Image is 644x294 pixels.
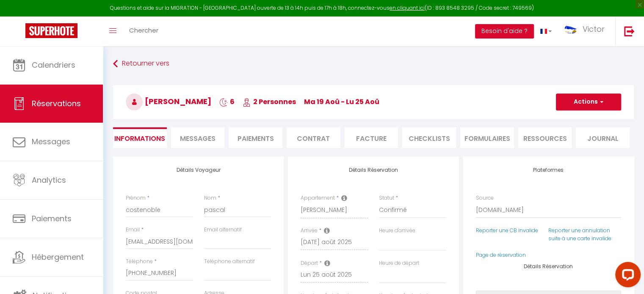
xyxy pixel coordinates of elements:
span: [PERSON_NAME] [126,96,211,107]
button: Besoin d'aide ? [475,24,534,38]
a: Reporter une annulation suite à une carte invalide [548,227,611,242]
img: Super Booking [25,23,77,38]
img: ... [564,25,577,33]
span: Messages [180,134,216,143]
a: en cliquant ici [390,4,425,11]
li: Paiements [229,127,282,148]
li: Informations [113,127,167,148]
span: Victor [583,24,605,34]
a: Page de réservation [476,251,526,258]
label: Heure de départ [379,259,419,267]
li: Contrat [287,127,340,148]
button: Actions [556,93,621,110]
label: Téléphone [126,258,153,266]
h4: Détails Réservation [301,167,446,173]
span: Messages [32,136,70,147]
li: CHECKLISTS [402,127,456,148]
a: Reporter une CB invalide [476,227,538,234]
h4: Détails Réservation [476,264,621,269]
a: ... Victor [558,16,615,46]
label: Arrivée [301,227,318,235]
label: Prénom [126,194,146,202]
a: Chercher [123,16,165,46]
li: Facture [345,127,398,148]
span: Réservations [32,98,81,109]
label: Appartement [301,194,335,202]
label: Email alternatif [204,226,242,234]
label: Statut [379,194,394,202]
a: Retourner vers [113,56,634,71]
label: Téléphone alternatif [204,258,255,266]
h4: Plateformes [476,167,621,173]
li: FORMULAIRES [460,127,514,148]
label: Email [126,226,140,234]
span: 6 [219,97,235,107]
span: Hébergement [32,252,84,262]
span: ma 19 Aoû - lu 25 Aoû [304,97,379,107]
li: Journal [576,127,630,148]
span: 2 Personnes [243,97,296,107]
h4: Détails Voyageur [126,167,271,173]
li: Ressources [518,127,572,148]
img: logout [624,26,635,36]
label: Source [476,194,494,202]
label: Nom [204,194,216,202]
label: Heure d'arrivée [379,227,415,235]
span: Chercher [129,26,158,35]
label: Départ [301,259,318,267]
span: Calendriers [32,60,75,70]
span: Paiements [32,213,72,224]
iframe: LiveChat chat widget [608,258,644,294]
span: Analytics [32,175,66,185]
